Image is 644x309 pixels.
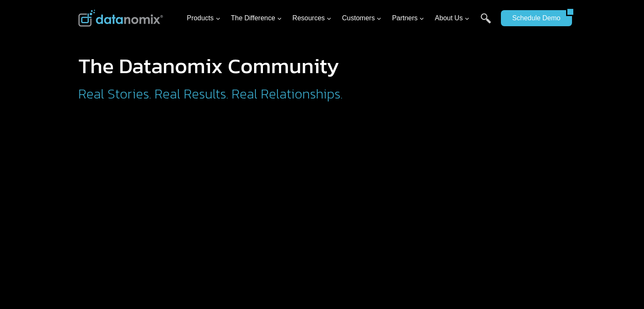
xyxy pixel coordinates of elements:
[435,13,470,24] span: About Us
[501,10,566,26] a: Schedule Demo
[342,13,381,24] span: Customers
[481,13,491,32] a: Search
[78,10,163,27] img: Datanomix
[392,13,424,24] span: Partners
[293,13,332,24] span: Resources
[187,13,220,24] span: Products
[78,87,413,101] h2: Real Stories. Real Results. Real Relationships.
[78,55,413,77] h1: The Datanomix Community
[231,13,282,24] span: The Difference
[183,5,497,32] nav: Primary Navigation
